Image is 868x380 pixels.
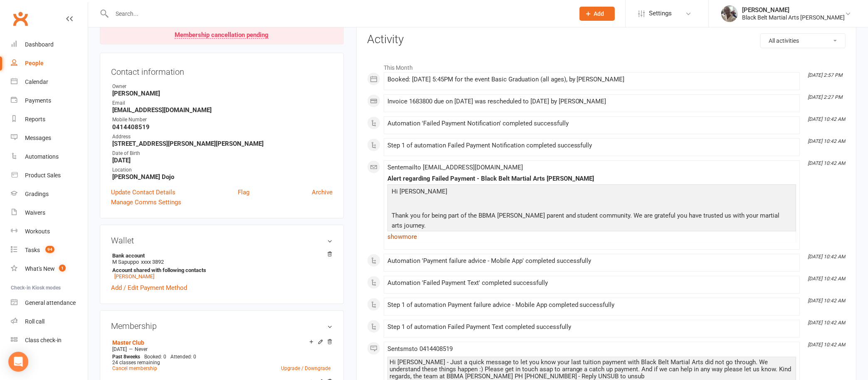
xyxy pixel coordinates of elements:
div: Invoice 1683800 due on [DATE] was rescheduled to [DATE] by [PERSON_NAME] [387,98,796,105]
i: [DATE] 2:27 PM [808,94,842,100]
span: Never [135,346,148,352]
span: Booked: 0 [144,354,166,360]
a: Clubworx [10,8,31,29]
a: People [11,54,88,73]
i: [DATE] 10:42 AM [808,298,845,304]
strong: Account shared with following contacts [112,267,328,273]
span: Settings [649,4,672,23]
h3: Membership [111,321,333,331]
div: Automation 'Failed Payment Notification' completed successfully [387,120,796,127]
strong: [STREET_ADDRESS][PERSON_NAME][PERSON_NAME] [112,140,333,147]
div: Dashboard [25,41,54,48]
a: [PERSON_NAME] [114,273,154,279]
span: Sent sms to 0414408519 [387,345,453,353]
p: Thank you for being part of the BBMA [PERSON_NAME] parent and student community. We are grateful ... [390,211,794,233]
span: 24 classes remaining [112,360,160,365]
button: Add [579,7,615,21]
span: xxxx 3892 [141,259,164,265]
span: Sent email to [EMAIL_ADDRESS][DOMAIN_NAME] [387,164,523,171]
div: Step 1 of automation Failed Payment Notification completed successfully [387,142,796,149]
div: Messages [25,135,51,141]
div: Tasks [25,247,40,253]
a: Gradings [11,185,88,203]
a: Class kiosk mode [11,331,88,350]
div: Alert regarding Failed Payment - Black Belt Martial Arts [PERSON_NAME] [387,175,796,182]
div: Booked: [DATE] 5:45PM for the event Basic Graduation (all ages), by [PERSON_NAME] [387,76,796,83]
a: Reports [11,110,88,129]
div: Reports [25,116,45,123]
div: Class check-in [25,337,62,343]
span: Past 8 [112,354,126,360]
a: Automations [11,147,88,166]
a: Flag [238,187,249,197]
a: Upgrade / Downgrade [281,365,330,371]
div: Roll call [25,318,44,325]
div: Step 1 of automation Payment failure advice - Mobile App completed successfully [387,302,796,309]
a: Master Club [112,339,144,346]
a: Add / Edit Payment Method [111,283,187,293]
i: [DATE] 10:42 AM [808,254,845,260]
strong: 0414408519 [112,123,333,131]
strong: [DATE] [112,157,333,164]
input: Search... [109,8,569,20]
a: Messages [11,129,88,147]
div: Date of Birth [112,150,333,157]
div: Address [112,133,333,141]
div: Product Sales [25,172,61,179]
div: Owner [112,83,333,91]
p: Hi [PERSON_NAME] [390,186,794,199]
h3: Wallet [111,236,333,245]
div: [PERSON_NAME] [742,6,845,14]
div: Open Intercom Messenger [8,352,28,372]
div: — [110,346,333,353]
a: show more [387,231,796,243]
div: weeks [110,354,142,360]
strong: [PERSON_NAME] [112,90,333,97]
a: Payments [11,91,88,110]
div: People [25,60,44,66]
div: Automation 'Payment failure advice - Mobile App' completed successfully [387,257,796,265]
div: What's New [25,265,55,272]
div: Calendar [25,78,48,85]
a: Tasks 94 [11,241,88,260]
a: Archive [312,187,333,197]
div: Hi [PERSON_NAME] - Just a quick message to let you know your last tuition payment with Black Belt... [390,359,794,380]
div: Automation 'Failed Payment Text' completed successfully [387,279,796,287]
div: General attendance [25,299,76,306]
div: Mobile Number [112,116,333,124]
li: M Sapuppo [111,251,333,281]
h3: Contact information [111,64,333,76]
a: Waivers [11,203,88,222]
a: Dashboard [11,35,88,54]
div: Payments [25,97,51,104]
i: [DATE] 2:57 PM [808,72,842,78]
i: [DATE] 10:42 AM [808,276,845,282]
div: Location [112,166,333,174]
span: [DATE] [112,346,127,352]
a: Cancel membership [112,365,157,371]
i: [DATE] 10:42 AM [808,116,845,122]
li: This Month [367,59,846,72]
a: What's New1 [11,260,88,278]
a: Workouts [11,222,88,241]
div: Email [112,99,333,107]
a: Manage Comms Settings [111,197,181,207]
div: Gradings [25,191,49,197]
div: Black Belt Martial Arts [PERSON_NAME] [742,14,845,21]
a: Update Contact Details [111,187,175,197]
h3: Activity [367,33,846,46]
strong: [EMAIL_ADDRESS][DOMAIN_NAME] [112,106,333,114]
i: [DATE] 10:42 AM [808,342,845,348]
a: General attendance kiosk mode [11,294,88,312]
i: [DATE] 10:42 AM [808,320,845,326]
span: Add [594,10,604,17]
div: Membership cancellation pending [175,32,269,39]
a: Roll call [11,312,88,331]
span: 94 [45,246,54,253]
img: thumb_image1542407505.png [721,5,738,22]
i: [DATE] 10:42 AM [808,138,845,144]
a: Calendar [11,73,88,91]
div: Step 1 of automation Failed Payment Text completed successfully [387,324,796,331]
a: Product Sales [11,166,88,185]
span: Attended: 0 [170,354,196,360]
